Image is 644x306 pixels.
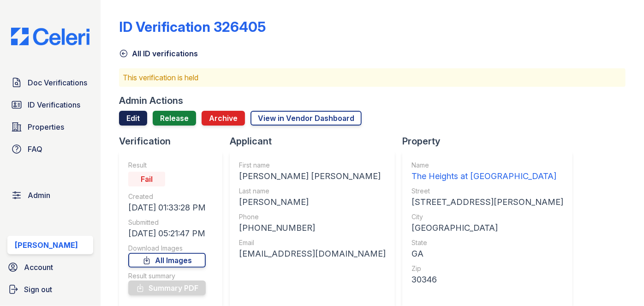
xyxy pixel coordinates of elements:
div: Submitted [128,218,206,227]
div: GA [411,247,563,260]
div: Phone [239,212,386,222]
div: [DATE] 01:33:28 PM [128,201,206,214]
span: Admin [28,190,50,201]
div: [PERSON_NAME] [PERSON_NAME] [239,170,386,183]
a: Release [153,111,196,126]
span: Account [24,262,53,273]
div: [PERSON_NAME] [239,196,386,209]
div: City [411,212,563,222]
a: Doc Verifications [7,73,93,92]
div: Download Images [128,244,206,253]
div: Admin Actions [119,94,183,107]
a: Edit [119,111,147,126]
a: ID Verifications [7,96,93,114]
a: FAQ [7,140,93,158]
button: Archive [202,111,245,126]
a: All Images [128,253,206,268]
div: Zip [411,264,563,273]
div: State [411,238,563,247]
a: All ID verifications [119,48,198,59]
span: FAQ [28,144,42,155]
img: CE_Logo_Blue-a8612792a0a2168367f1c8372b55b34899dd931a85d93a1a3d3e32e68fde9ad4.png [4,28,97,45]
div: Verification [119,135,230,148]
a: Sign out [4,280,97,299]
a: Account [4,258,97,276]
a: View in Vendor Dashboard [250,111,362,126]
div: Created [128,192,206,201]
a: Admin [7,186,93,204]
div: [STREET_ADDRESS][PERSON_NAME] [411,196,563,209]
div: Last name [239,186,386,196]
div: Email [239,238,386,247]
div: [PHONE_NUMBER] [239,222,386,234]
div: [DATE] 05:21:47 PM [128,227,206,240]
div: Result [128,161,206,170]
div: 30346 [411,273,563,286]
a: Name The Heights at [GEOGRAPHIC_DATA] [411,161,563,183]
span: Sign out [24,284,52,295]
div: ID Verification 326405 [119,18,266,35]
div: Applicant [230,135,402,148]
div: First name [239,161,386,170]
span: Doc Verifications [28,77,87,88]
div: Fail [128,172,165,186]
div: The Heights at [GEOGRAPHIC_DATA] [411,170,563,183]
a: Properties [7,118,93,136]
div: Street [411,186,563,196]
span: Properties [28,121,64,132]
span: ID Verifications [28,99,80,110]
div: [PERSON_NAME] [15,240,78,251]
div: Property [402,135,580,148]
div: Result summary [128,271,206,281]
div: [GEOGRAPHIC_DATA] [411,222,563,234]
div: [EMAIL_ADDRESS][DOMAIN_NAME] [239,247,386,260]
div: Name [411,161,563,170]
p: This verification is held [123,72,622,83]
